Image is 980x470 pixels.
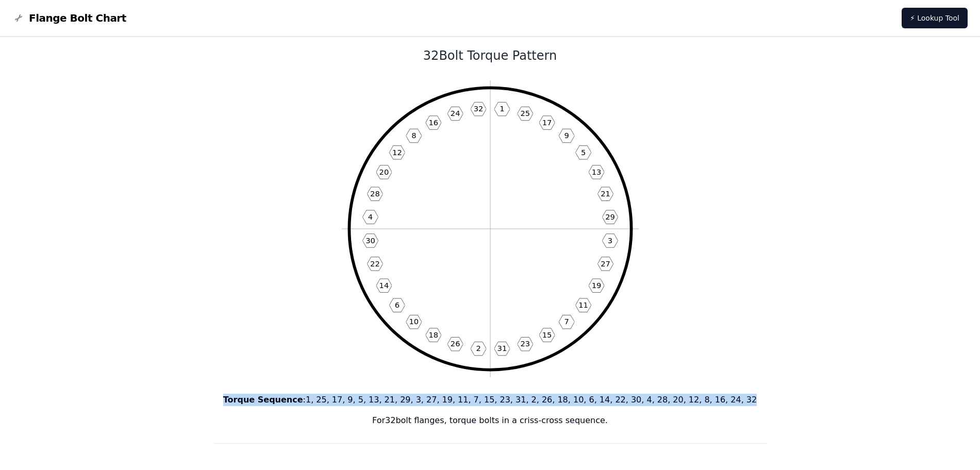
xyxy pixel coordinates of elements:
[500,104,504,113] text: 1
[428,330,438,339] text: 18
[520,339,530,348] text: 23
[591,167,601,176] text: 13
[580,148,585,157] text: 5
[12,11,126,25] a: Flange Bolt Chart LogoFlange Bolt Chart
[392,148,402,157] text: 12
[601,189,610,198] text: 21
[12,12,25,24] img: Flange Bolt Chart Logo
[450,339,460,348] text: 26
[476,344,480,352] text: 2
[394,300,399,309] text: 6
[213,47,767,64] h1: 32 Bolt Torque Pattern
[591,281,601,290] text: 19
[542,330,552,339] text: 15
[213,394,767,406] p: : 1, 25, 17, 9, 5, 13, 21, 29, 3, 27, 19, 11, 7, 15, 23, 31, 2, 26, 18, 10, 6, 14, 22, 30, 4, 28,...
[428,118,438,127] text: 16
[520,109,530,117] text: 25
[902,8,968,28] a: ⚡ Lookup Tool
[29,11,126,25] span: Flange Bolt Chart
[409,317,419,326] text: 10
[601,259,610,268] text: 27
[368,212,372,221] text: 4
[450,109,460,117] text: 24
[370,259,380,268] text: 22
[473,104,483,113] text: 32
[564,317,569,326] text: 7
[411,131,416,140] text: 8
[497,344,507,352] text: 31
[379,167,389,176] text: 20
[379,281,389,290] text: 14
[223,395,303,405] b: Torque Sequence
[578,300,588,309] text: 11
[542,118,552,127] text: 17
[366,236,375,245] text: 30
[213,414,767,427] p: For 32 bolt flanges, torque bolts in a criss-cross sequence.
[607,236,612,245] text: 3
[564,131,569,140] text: 9
[370,189,380,198] text: 28
[605,212,615,221] text: 29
